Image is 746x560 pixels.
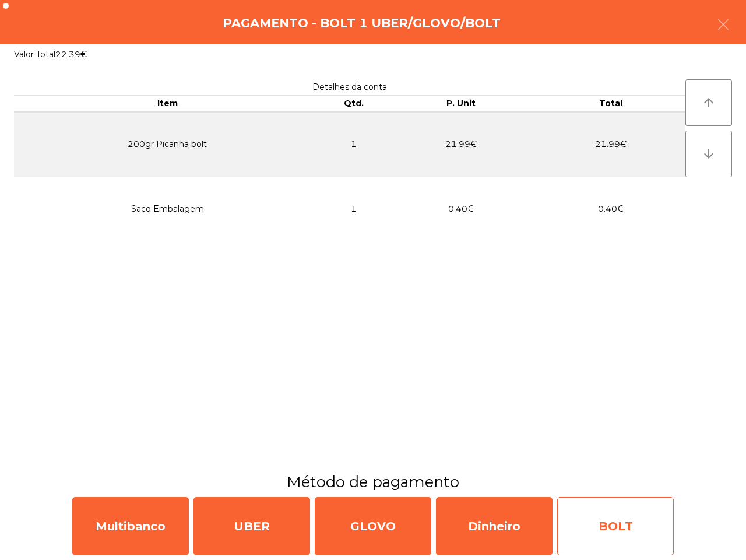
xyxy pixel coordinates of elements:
[685,131,732,177] button: arrow_downward
[315,497,431,555] div: GLOVO
[321,112,386,177] td: 1
[14,49,55,60] span: Valor Total
[702,147,716,161] i: arrow_downward
[223,15,501,32] h4: Pagamento - Bolt 1 Uber/Glovo/Bolt
[9,471,737,492] h3: Método de pagamento
[536,96,685,112] th: Total
[72,497,189,555] div: Multibanco
[536,112,685,177] td: 21.99€
[14,177,321,241] td: Saco Embalagem
[312,82,387,92] span: Detalhes da conta
[321,177,386,241] td: 1
[321,96,386,112] th: Qtd.
[557,497,674,555] div: BOLT
[536,177,685,241] td: 0.40€
[386,96,536,112] th: P. Unit
[386,177,536,241] td: 0.40€
[14,112,321,177] td: 200gr Picanha bolt
[193,497,310,555] div: UBER
[386,112,536,177] td: 21.99€
[436,497,553,555] div: Dinheiro
[55,49,87,60] span: 22.39€
[702,96,716,110] i: arrow_upward
[14,96,321,112] th: Item
[685,79,732,126] button: arrow_upward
